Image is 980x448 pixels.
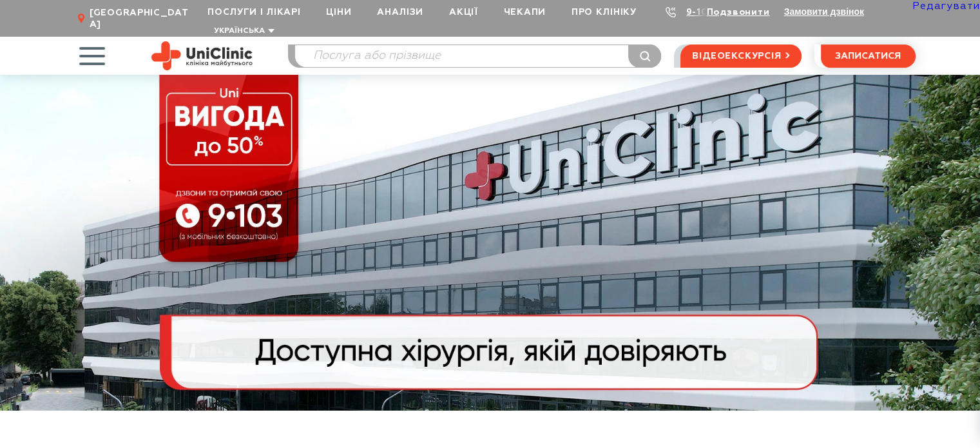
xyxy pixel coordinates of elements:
img: Uniclinic [151,41,253,70]
button: записатися [821,44,916,68]
input: Послуга або прізвище [295,45,661,67]
a: 9-103 [686,8,715,17]
a: Подзвонити [707,8,770,17]
span: Українська [214,27,265,35]
span: [GEOGRAPHIC_DATA] [90,7,195,30]
button: Замовити дзвінок [784,6,864,17]
span: відеоекскурсія [692,45,781,67]
button: Українська [211,26,274,36]
a: відеоекскурсія [680,44,801,68]
span: записатися [835,52,901,61]
a: Редагувати [912,1,980,12]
